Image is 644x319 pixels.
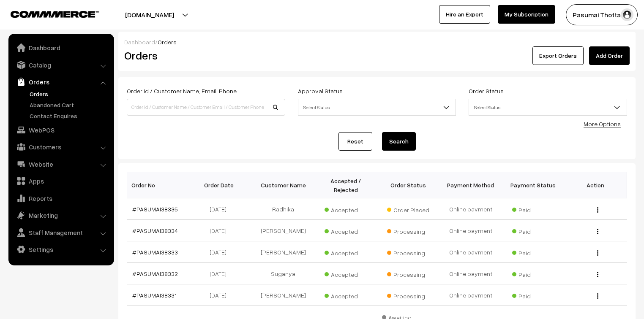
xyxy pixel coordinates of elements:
th: Payment Status [502,172,565,198]
div: / [124,38,630,46]
a: Reset [338,132,372,151]
a: WebPOS [11,122,111,138]
td: [PERSON_NAME] [252,220,314,241]
label: Approval Status [298,87,343,95]
td: [PERSON_NAME] [252,241,314,263]
span: Paid [512,203,554,214]
a: Website [11,157,111,172]
span: Select Status [469,99,627,116]
span: Order Placed [387,203,429,214]
td: Online payment [439,198,502,220]
th: Customer Name [252,172,314,198]
span: Paid [512,246,554,257]
a: Apps [11,173,111,189]
a: Dashboard [124,38,155,46]
td: [DATE] [189,198,252,220]
span: Accepted [325,225,367,236]
a: Contact Enquires [27,111,111,120]
button: Pasumai Thotta… [566,4,638,25]
td: Radhika [252,198,314,220]
th: Accepted / Rejected [314,172,377,198]
span: Select Status [469,100,627,115]
a: #PASUMAI38335 [132,205,178,213]
a: Abandoned Cart [27,100,111,109]
span: Select Status [298,99,456,116]
img: Menu [597,207,598,213]
img: Menu [597,250,598,256]
span: Accepted [325,246,367,257]
th: Order Date [189,172,252,198]
td: Suganya [252,263,314,284]
span: Orders [158,38,177,46]
a: Reports [11,191,111,206]
button: Export Orders [532,46,584,65]
a: Staff Management [11,225,111,240]
td: [DATE] [189,263,252,284]
td: [DATE] [189,241,252,263]
a: #PASUMAI38333 [132,249,178,256]
img: Menu [597,293,598,299]
span: Processing [387,246,429,257]
img: Menu [597,229,598,234]
label: Order Id / Customer Name, Email, Phone [127,87,237,95]
a: More Options [584,120,621,127]
a: COMMMERCE [11,8,85,19]
span: Processing [387,289,429,300]
h2: Orders [124,49,284,62]
a: Catalog [11,57,111,73]
a: Orders [27,89,111,98]
img: COMMMERCE [11,11,99,17]
a: #PASUMAI38331 [132,292,177,299]
span: Accepted [325,289,367,300]
th: Order No [127,172,190,198]
span: Processing [387,225,429,236]
td: Online payment [439,263,502,284]
th: Payment Method [439,172,502,198]
a: Dashboard [11,40,111,55]
a: My Subscription [498,5,555,24]
span: Accepted [325,203,367,214]
a: Customers [11,139,111,154]
button: [DOMAIN_NAME] [96,4,204,25]
img: user [621,8,633,21]
th: Order Status [377,172,439,198]
span: Processing [387,268,429,279]
a: Settings [11,242,111,257]
th: Action [565,172,627,198]
a: #PASUMAI38332 [132,270,178,277]
a: Add Order [589,46,630,65]
td: [DATE] [189,220,252,241]
label: Order Status [469,87,504,95]
td: Online payment [439,220,502,241]
input: Order Id / Customer Name / Customer Email / Customer Phone [127,99,285,116]
span: Accepted [325,268,367,279]
img: Menu [597,272,598,277]
td: Online payment [439,241,502,263]
td: Online payment [439,284,502,306]
span: Paid [512,289,554,300]
td: [PERSON_NAME] [252,284,314,306]
a: Marketing [11,208,111,223]
button: Search [382,132,416,151]
span: Paid [512,268,554,279]
a: #PASUMAI38334 [132,227,178,234]
a: Orders [11,74,111,89]
span: Paid [512,225,554,236]
a: Hire an Expert [439,5,490,24]
span: Select Status [298,100,456,115]
td: [DATE] [189,284,252,306]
